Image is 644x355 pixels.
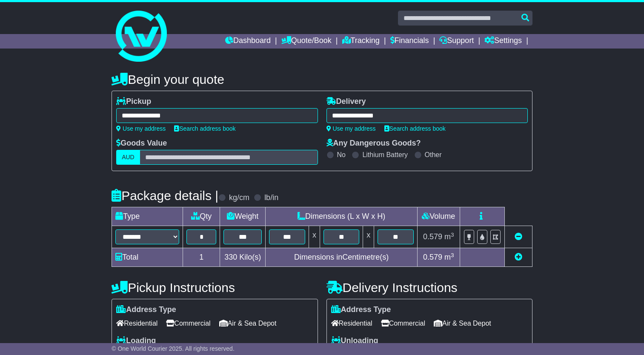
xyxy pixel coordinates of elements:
[390,34,429,49] a: Financials
[326,125,376,132] a: Use my address
[112,189,218,203] h4: Package details |
[451,232,454,238] sup: 3
[384,125,446,132] a: Search address book
[423,232,442,241] span: 0.579
[326,139,421,148] label: Any Dangerous Goods?
[224,253,237,261] span: 330
[116,139,167,148] label: Goods Value
[326,97,366,106] label: Delivery
[515,253,522,261] a: Add new item
[309,226,320,248] td: x
[326,281,532,295] h4: Delivery Instructions
[515,232,522,241] a: Remove this item
[116,150,140,165] label: AUD
[116,97,151,106] label: Pickup
[220,207,266,226] td: Weight
[439,34,474,49] a: Support
[381,317,425,330] span: Commercial
[116,336,156,346] label: Loading
[112,248,183,267] td: Total
[183,248,220,267] td: 1
[264,193,278,203] label: lb/in
[174,125,235,132] a: Search address book
[434,317,491,330] span: Air & Sea Depot
[337,151,346,159] label: No
[342,34,380,49] a: Tracking
[112,281,318,295] h4: Pickup Instructions
[266,207,417,226] td: Dimensions (L x W x H)
[363,226,374,248] td: x
[444,253,454,261] span: m
[484,34,522,49] a: Settings
[112,207,183,226] td: Type
[444,232,454,241] span: m
[331,317,372,330] span: Residential
[331,305,391,315] label: Address Type
[425,151,442,159] label: Other
[116,125,166,132] a: Use my address
[112,72,532,86] h4: Begin your quote
[225,34,271,49] a: Dashboard
[116,305,176,315] label: Address Type
[116,317,157,330] span: Residential
[362,151,408,159] label: Lithium Battery
[166,317,210,330] span: Commercial
[219,317,277,330] span: Air & Sea Depot
[183,207,220,226] td: Qty
[229,193,249,203] label: kg/cm
[281,34,332,49] a: Quote/Book
[266,248,417,267] td: Dimensions in Centimetre(s)
[417,207,460,226] td: Volume
[112,345,235,352] span: © One World Courier 2025. All rights reserved.
[423,253,442,261] span: 0.579
[451,252,454,258] sup: 3
[331,336,378,346] label: Unloading
[220,248,266,267] td: Kilo(s)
